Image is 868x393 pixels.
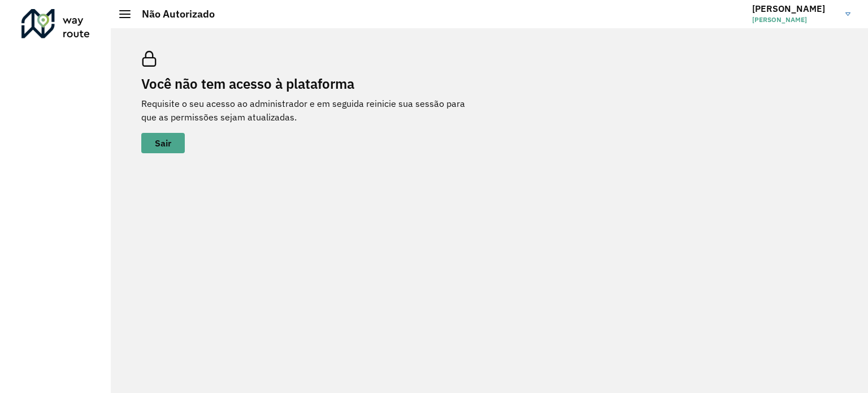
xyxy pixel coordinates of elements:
span: Sair [155,139,171,148]
span: [PERSON_NAME] [752,15,837,25]
button: button [141,133,185,153]
h2: Você não tem acesso à plataforma [141,76,480,92]
p: Requisite o seu acesso ao administrador e em seguida reinicie sua sessão para que as permissões s... [141,97,480,124]
h3: [PERSON_NAME] [752,3,837,14]
h2: Não Autorizado [131,8,215,20]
